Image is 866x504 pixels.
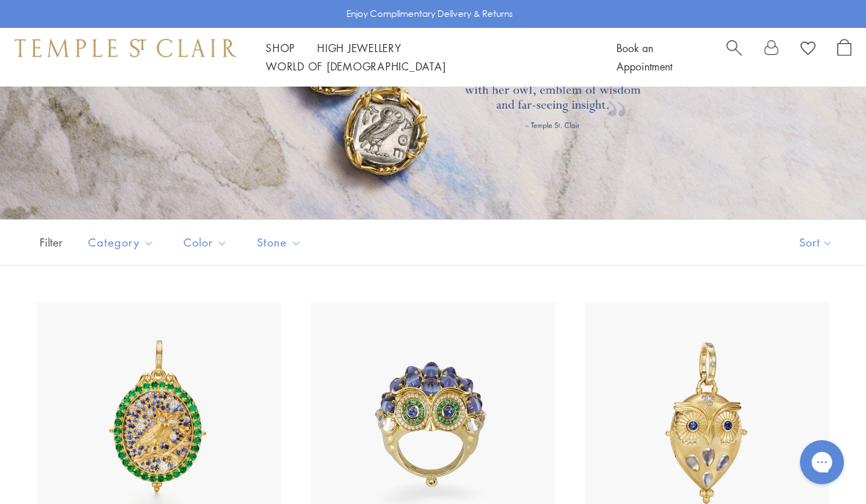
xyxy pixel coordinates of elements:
span: Color [176,233,239,252]
span: Category [81,233,165,252]
button: Category [77,226,165,259]
a: ShopShop [266,40,295,55]
button: Color [172,226,239,259]
a: World of [DEMOGRAPHIC_DATA]World of [DEMOGRAPHIC_DATA] [266,59,445,73]
p: Enjoy Complimentary Delivery & Returns [346,7,513,21]
iframe: Gorgias live chat messenger [793,435,851,489]
a: View Wishlist [801,39,815,61]
nav: Main navigation [266,39,583,76]
a: Open Shopping Bag [837,39,851,76]
a: Search [727,39,742,76]
img: Temple St. Clair [15,39,236,56]
span: Stone [250,233,313,252]
a: Book an Appointment [616,40,672,73]
button: Stone [246,226,313,259]
a: High JewelleryHigh Jewellery [317,40,401,55]
button: Show sort by [766,220,866,265]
